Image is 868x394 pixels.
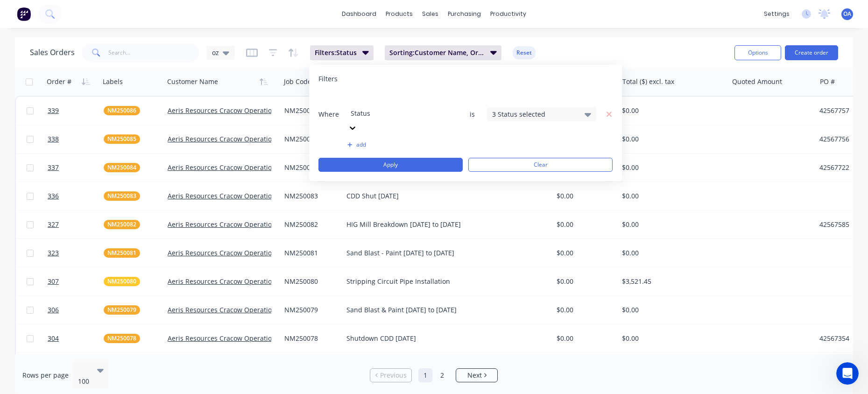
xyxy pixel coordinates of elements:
div: 100 [78,377,91,386]
div: NM250084 [284,163,336,172]
span: oz [212,48,219,57]
span: 306 [48,305,59,315]
span: Filters: Status [315,48,357,57]
span: Next [467,371,482,380]
div: 3 Status selected [492,109,577,119]
div: PO # [820,77,835,86]
a: 304 [48,324,104,352]
div: products [381,7,417,21]
div: Order # [47,77,71,86]
a: Previous page [370,371,411,380]
img: Factory [17,7,31,21]
div: $0.00 [622,106,719,115]
a: 336 [48,182,104,210]
div: $0.00 [622,305,719,315]
div: $0.00 [557,220,612,229]
span: NM250080 [107,277,136,286]
div: NM250085 [284,134,336,144]
a: 323 [48,239,104,267]
button: NM250086 [104,106,140,115]
a: Page 2 [435,368,449,382]
span: Previous [380,371,407,380]
div: NM250083 [284,191,336,201]
div: Sand Blast - Paint [DATE] to [DATE] [346,248,539,258]
a: 327 [48,211,104,239]
span: Rows per page [22,371,69,380]
div: $0.00 [557,277,612,286]
a: 337 [48,154,104,182]
div: NM250081 [284,248,336,258]
span: 338 [48,134,59,144]
span: 336 [48,191,59,201]
button: NM250084 [104,163,140,172]
span: Where [318,110,346,119]
span: 304 [48,334,59,343]
div: Shutdown CDD [DATE] [346,334,539,343]
div: NM250079 [284,305,336,315]
div: Stripping Circuit Pipe Installation [346,277,539,286]
div: $0.00 [622,334,719,343]
ul: Pagination [366,368,501,382]
button: NM250082 [104,220,140,229]
button: Options [734,45,781,60]
div: $0.00 [557,248,612,258]
button: Filters:Status [310,45,374,60]
button: NM250083 [104,191,140,201]
button: Clear [468,158,613,172]
a: Aeris Resources Cracow Operations [168,134,279,143]
a: Aeris Resources Cracow Operations [168,277,279,286]
div: $0.00 [557,305,612,315]
div: HIG Mill Breakdown [DATE] to [DATE] [346,220,539,229]
a: Aeris Resources Cracow Operations [168,305,279,314]
input: Search... [108,43,199,62]
a: 339 [48,97,104,125]
a: 306 [48,296,104,324]
a: 338 [48,125,104,153]
div: NM250078 [284,334,336,343]
div: sales [417,7,443,21]
div: purchasing [443,7,486,21]
button: NM250081 [104,248,140,258]
button: Create order [785,45,838,60]
span: 323 [48,248,59,258]
span: NM250086 [107,106,136,115]
div: CDD Shut [DATE] [346,191,539,201]
button: Sorting:Customer Name, Order # [385,45,501,60]
a: 307 [48,267,104,295]
button: NM250080 [104,277,140,286]
span: 307 [48,277,59,286]
a: dashboard [337,7,381,21]
button: NM250078 [104,334,140,343]
div: Status [351,108,427,118]
a: Aeris Resources Cracow Operations [168,220,279,229]
button: NM250079 [104,305,140,315]
div: Customer Name [167,77,218,86]
a: Aeris Resources Cracow Operations [168,191,279,200]
span: NM250079 [107,305,136,315]
div: $0.00 [557,334,612,343]
button: Reset [513,46,536,59]
a: Next page [456,371,497,380]
span: 339 [48,106,59,115]
div: $0.00 [622,220,719,229]
a: 293 [48,353,104,381]
span: NM250081 [107,248,136,258]
button: Apply [318,158,463,172]
div: Labels [103,77,123,86]
h1: Sales Orders [30,48,75,57]
div: $0.00 [622,248,719,258]
a: Aeris Resources Cracow Operations [168,106,279,115]
div: Quoted Amount [732,77,782,86]
div: $0.00 [622,163,719,172]
div: Total ($) excl. tax [622,77,674,86]
button: add [347,141,457,148]
div: $0.00 [622,191,719,201]
div: $0.00 [557,191,612,201]
span: NM250085 [107,134,136,144]
span: Sorting: Customer Name, Order # [389,48,485,57]
span: NM250083 [107,191,136,201]
a: Aeris Resources Cracow Operations [168,248,279,257]
span: NM250084 [107,163,136,172]
span: NM250082 [107,220,136,229]
span: 337 [48,163,59,172]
